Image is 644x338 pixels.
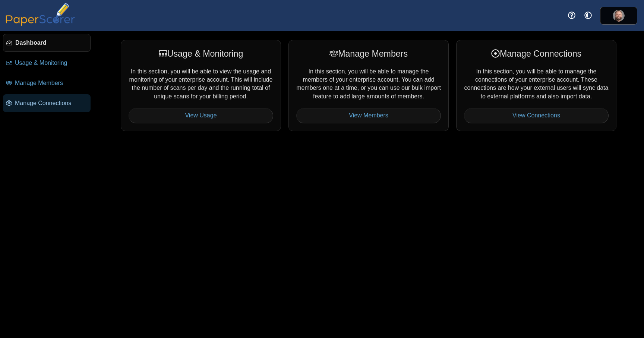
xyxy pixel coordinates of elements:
img: ps.tlhBEEblj2Xb82sh [613,10,625,22]
div: In this section, you will be able to manage the connections of your enterprise account. These con... [456,40,616,131]
span: Manage Members [15,79,88,87]
span: Usage & Monitoring [15,59,88,67]
a: PaperScorer [3,20,78,27]
a: ps.tlhBEEblj2Xb82sh [600,7,637,25]
span: Dashboard [15,39,87,47]
a: View Members [296,108,441,123]
div: In this section, you will be able to view the usage and monitoring of your enterprise account. Th... [121,40,281,131]
div: Usage & Monitoring [129,48,273,60]
div: Manage Connections [464,48,609,60]
a: Manage Members [3,74,91,92]
span: Beau Runyan [613,10,625,22]
img: PaperScorer [3,3,78,26]
a: View Usage [129,108,273,123]
div: In this section, you will be able to manage the members of your enterprise account. You can add m... [288,40,449,131]
a: Dashboard [3,34,91,52]
a: Manage Connections [3,94,91,112]
a: View Connections [464,108,609,123]
div: Manage Members [296,48,441,60]
span: Manage Connections [15,99,88,107]
a: Usage & Monitoring [3,54,91,72]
